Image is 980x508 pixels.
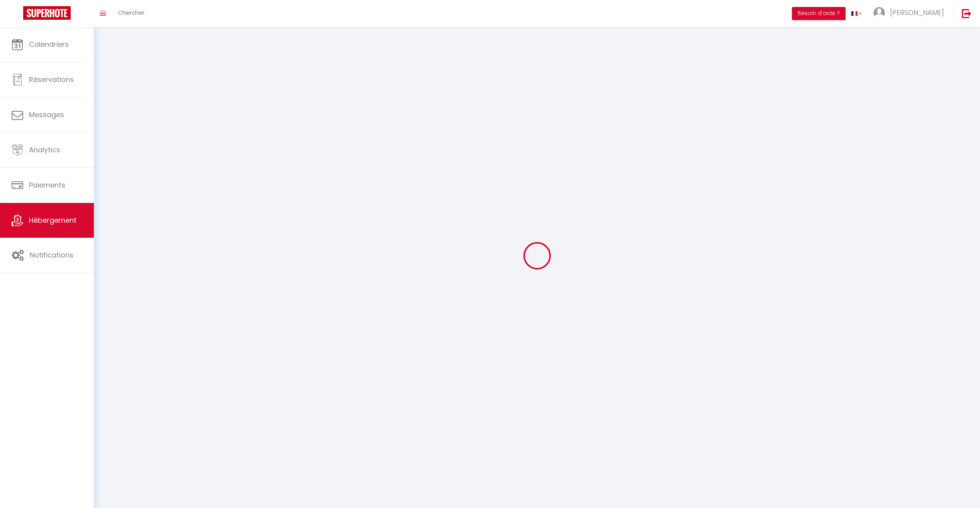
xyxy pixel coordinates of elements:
span: Analytics [29,145,60,155]
span: Chercher [118,9,144,17]
span: Calendriers [29,39,69,49]
button: Besoin d'aide ? [792,7,846,20]
span: Hébergement [29,215,76,225]
span: Paiements [29,180,65,190]
span: Notifications [30,250,73,260]
span: [PERSON_NAME] [890,8,944,17]
img: ... [873,7,885,19]
span: Messages [29,110,64,119]
img: logout [962,9,972,18]
img: Super Booking [23,6,71,20]
span: Réservations [29,75,74,84]
button: Ouvrir le widget de chat LiveChat [6,3,29,26]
